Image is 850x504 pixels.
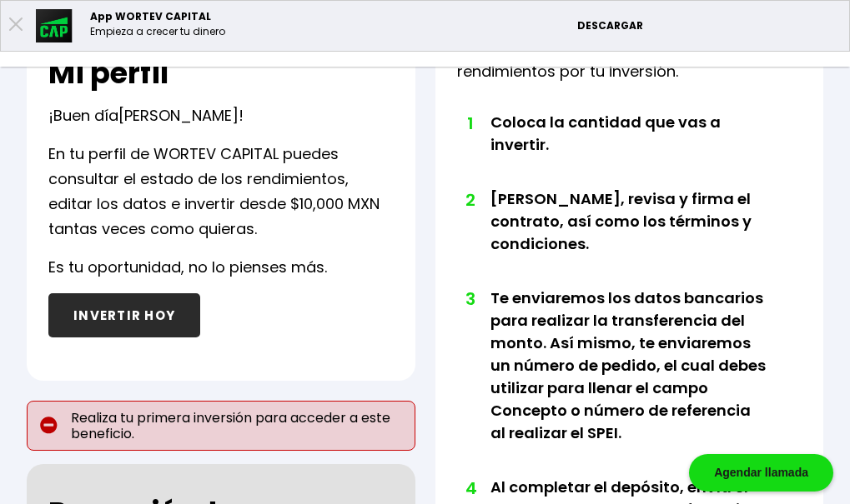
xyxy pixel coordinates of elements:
span: 4 [465,476,474,501]
button: INVERTIR HOY [48,293,200,337]
p: DESCARGAR [577,18,841,33]
img: error-circle.027baa21.svg [40,417,58,434]
p: En tu perfil de WORTEV CAPITAL puedes consultar el estado de los rendimientos, editar los datos e... [48,142,394,242]
span: 2 [465,187,474,212]
li: Coloca la cantidad que vas a invertir. [490,111,767,187]
p: ¡Buen día ! [48,103,244,128]
span: [PERSON_NAME] [118,105,239,126]
span: 3 [465,287,474,312]
h2: Mi perfil [48,57,168,90]
p: Es tu oportunidad, no lo pienses más. [48,255,327,280]
li: [PERSON_NAME], revisa y firma el contrato, así como los términos y condiciones. [490,187,767,287]
p: App WORTEV CAPITAL [90,9,225,24]
p: Realiza tu primera inversión para acceder a este beneficio. [27,401,415,451]
li: Te enviaremos los datos bancarios para realizar la transferencia del monto. Así mismo, te enviare... [490,287,767,476]
img: appicon [36,9,73,42]
span: 1 [465,111,474,136]
div: Agendar llamada [689,454,833,492]
p: Empieza a crecer tu dinero [90,24,225,39]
